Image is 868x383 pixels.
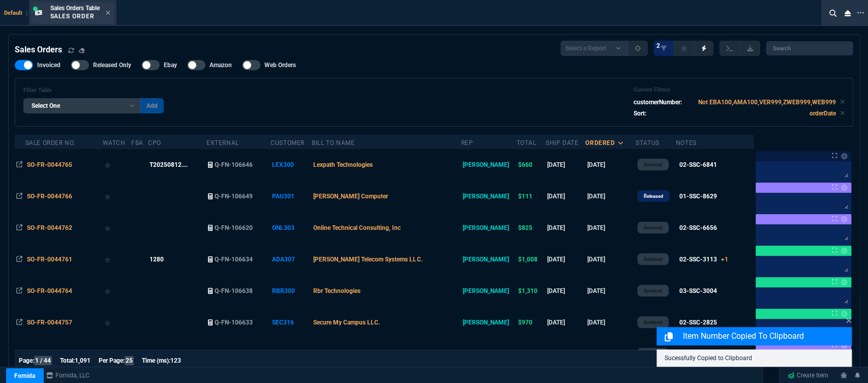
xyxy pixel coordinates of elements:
[665,353,844,363] p: Sucessfully Copied to Clipboard
[461,212,517,244] td: [PERSON_NAME]
[516,212,545,244] td: $825
[215,224,253,231] span: Q-FN-106620
[313,256,422,263] span: [PERSON_NAME] Telecom Systems LLC.
[312,139,354,147] div: Bill To Name
[271,338,312,370] td: LAW314
[142,357,170,364] span: Time (ms):
[644,224,662,232] p: Archived
[27,319,72,326] span: SO-FR-0044757
[271,244,312,275] td: ADA307
[644,255,662,263] p: Archived
[461,149,517,181] td: [PERSON_NAME]
[27,224,72,231] span: SO-FR-0044762
[516,149,545,181] td: $660
[271,149,312,181] td: LEX300
[683,330,850,342] p: Item Number Copied to Clipboard
[264,61,296,69] span: Web Orders
[546,307,585,338] td: [DATE]
[313,193,388,200] span: [PERSON_NAME] Computer
[841,7,855,19] nx-icon: Close Workbench
[636,139,660,147] div: Status
[656,42,660,50] span: 2
[27,193,72,200] span: SO-FR-0044766
[546,275,585,307] td: [DATE]
[698,99,836,106] code: Not EBA100,AMA100,VER999,ZWEB999,WEB999
[27,256,72,263] span: SO-FR-0044761
[16,224,22,231] nx-icon: Open In Opposite Panel
[215,193,253,200] span: Q-FN-106649
[106,9,110,17] nx-icon: Close Tab
[27,287,72,294] span: SO-FR-0044764
[546,149,585,181] td: [DATE]
[16,193,22,200] nx-icon: Open In Opposite Panel
[516,338,545,370] td: $910
[104,158,130,172] div: Add to Watchlist
[23,87,164,94] h6: Filter Table
[516,307,545,338] td: $970
[721,256,728,263] span: +1
[644,161,662,169] p: Archived
[206,139,239,147] div: External
[857,8,864,18] nx-icon: Open New Tab
[93,61,131,69] span: Released Only
[461,307,517,338] td: [PERSON_NAME]
[461,181,517,212] td: [PERSON_NAME]
[585,181,636,212] td: [DATE]
[34,356,52,365] span: 1 / 44
[102,139,125,147] div: Watch
[461,139,473,147] div: Rep
[271,275,312,307] td: RBR300
[149,160,205,169] nx-fornida-value: T20250812.0024
[461,338,517,370] td: [PERSON_NAME]
[516,275,545,307] td: $1,310
[634,109,646,118] p: Sort:
[585,212,636,244] td: [DATE]
[149,161,188,168] span: T20250812....
[516,139,536,147] div: Total
[810,110,836,117] code: orderDate
[15,44,62,56] h4: Sales Orders
[784,368,832,383] a: Create Item
[4,10,27,16] span: Default
[149,255,205,264] nx-fornida-value: 1280
[313,319,380,326] span: Secure My Campus LLC.
[585,338,636,370] td: [DATE]
[215,256,253,263] span: Q-FN-106634
[104,221,130,235] div: Add to Watchlist
[99,357,125,364] span: Per Page:
[546,139,578,147] div: Ship Date
[546,181,585,212] td: [DATE]
[313,161,373,168] span: Lexpath Technologies
[170,357,181,364] span: 123
[271,212,312,244] td: ONL303
[271,139,305,147] div: Customer
[546,244,585,275] td: [DATE]
[644,192,663,200] p: Released
[461,275,517,307] td: [PERSON_NAME]
[271,307,312,338] td: SEC316
[131,139,143,147] div: FBA
[215,319,253,326] span: Q-FN-106633
[585,244,636,275] td: [DATE]
[313,287,361,294] span: Rbr Technologies
[585,139,615,147] div: ordered
[679,192,717,201] div: 01-SSC-8629
[19,357,34,364] span: Page:
[585,149,636,181] td: [DATE]
[766,41,853,55] input: Search
[104,252,130,267] div: Add to Watchlist
[461,244,517,275] td: [PERSON_NAME]
[825,7,841,19] nx-icon: Search
[215,287,253,294] span: Q-FN-106638
[546,338,585,370] td: [DATE]
[679,255,728,264] div: 02-SSC-3113+1
[679,223,717,232] div: 02-SSC-6656
[104,189,130,203] div: Add to Watchlist
[27,161,72,168] span: SO-FR-0044765
[16,319,22,326] nx-icon: Open In Opposite Panel
[644,287,662,295] p: Archived
[60,357,75,364] span: Total:
[516,181,545,212] td: $111
[104,284,130,298] div: Add to Watchlist
[215,161,253,168] span: Q-FN-106646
